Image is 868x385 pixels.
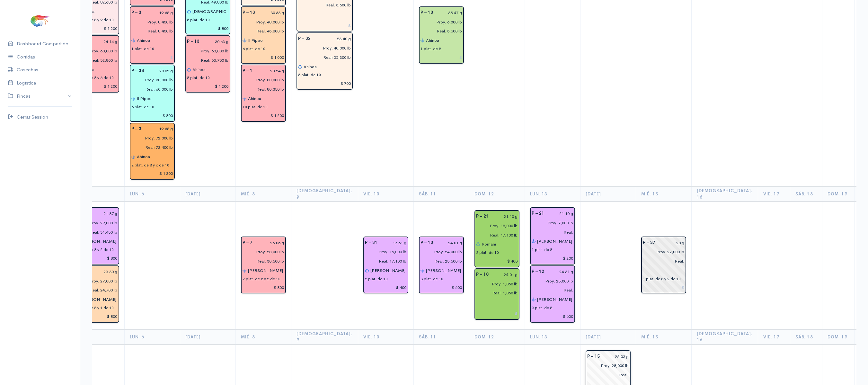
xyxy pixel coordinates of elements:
[639,247,685,256] input: estimadas
[358,329,413,345] th: Vie. 10
[74,265,119,323] div: Piscina: 36 Peso: 23.30 g Libras Proy: 27,000 lb Libras Reales: 24,700 lb Rendimiento: 91.5% Empa...
[124,329,180,345] th: Lun. 6
[259,8,284,17] input: g
[413,329,469,345] th: Sáb. 11
[69,329,124,345] th: Dom. 5
[413,186,469,202] th: Sáb. 11
[417,247,462,256] input: estimadas
[241,6,286,64] div: Piscina: 13 Peso: 30.63 g Libras Proy: 48,000 lb Libras Reales: 45,800 lb Rendimiento: 95.4% Empa...
[472,289,518,298] input: pescadas
[790,329,822,345] th: Sáb. 18
[822,329,855,345] th: Dom. 19
[74,35,119,93] div: Piscina: 4 Peso: 24.14 g Libras Proy: 60,000 lb Libras Reales: 52,800 lb Rendimiento: 88.0% Empac...
[145,124,173,134] input: g
[243,276,280,282] div: 2 plat. de 8 y 2 de 10
[419,6,464,64] div: Piscina: 10 Peso: 35.47 g Libras Proy: 6,000 lb Libras Reales: 5,600 lb Rendimiento: 93.3% Empaca...
[76,247,114,253] div: 2 plat. de 8 y 2 de 10
[417,238,437,247] div: P – 10
[90,37,118,46] input: g
[528,218,573,228] input: estimadas
[548,209,573,218] input: g
[421,53,462,62] input: $
[128,143,173,152] input: pescadas
[256,66,284,76] input: g
[691,329,758,345] th: [DEMOGRAPHIC_DATA]. 16
[130,6,175,64] div: Piscina: 3 Peso: 19.68 g Libras Proy: 8,450 lb Libras Reales: 8,450 lb Rendimiento: 100.0% Empaca...
[822,186,855,202] th: Dom. 19
[472,270,492,279] div: P – 10
[131,111,173,120] input: $
[421,46,441,52] div: 1 plat. de 8
[128,8,145,17] div: P – 3
[636,186,691,202] th: Mié. 15
[131,169,173,178] input: $
[148,66,173,76] input: g
[74,207,119,264] div: Piscina: 3 Peso: 21.87 g Libras Proy: 29,000 lb Libras Reales: 31,450 lb Rendimiento: 108.4% Empa...
[469,329,525,345] th: Dom. 12
[76,24,118,33] input: $
[131,162,169,168] div: 2 plat. de 8 y 6 de 10
[528,209,548,218] div: P – 21
[363,237,408,294] div: Piscina: 31 Peso: 17.51 g Libras Proy: 16,000 lb Libras Reales: 17,100 lb Rendimiento: 106.9% Emp...
[239,256,284,266] input: pescadas
[128,133,173,143] input: estimadas
[532,305,552,311] div: 3 plat. de 8
[472,279,518,289] input: estimadas
[294,0,351,10] input: pescadas
[641,237,686,294] div: Piscina: 37 Peso: 28 g Libras Proy: 22,000 lb Empacadora: Sin asignar Plataformas: 1 plat. de 8 y...
[76,17,114,23] div: 1 plat. de 8 y 9 de 10
[183,46,229,56] input: estimadas
[128,76,173,85] input: estimadas
[525,329,580,345] th: Lun. 13
[381,238,407,247] input: g
[492,270,518,279] input: g
[297,32,353,90] div: Piscina: 32 Peso: 23.40 g Libras Proy: 40,000 lb Libras Reales: 35,300 lb Rendimiento: 88.3% Empa...
[474,268,519,320] div: Piscina: 10 Peso: 24.01 g Libras Proy: 1,050 lb Libras Reales: 1,050 lb Rendimiento: 100.0% Empac...
[580,186,636,202] th: [DATE]
[365,283,407,292] input: $
[758,329,790,345] th: Vie. 17
[239,66,256,76] div: P – 1
[314,34,351,43] input: g
[472,212,492,221] div: P – 21
[72,56,118,65] input: pescadas
[239,17,284,27] input: estimadas
[643,283,685,292] input: $
[243,53,284,62] input: $
[203,37,229,46] input: g
[241,237,286,294] div: Piscina: 7 Peso: 26.05 g Libras Proy: 28,000 lb Libras Reales: 30,500 lb Rendimiento: 108.9% Empa...
[361,247,407,256] input: estimadas
[130,123,175,180] div: Piscina: 3 Peso: 19.68 g Libras Proy: 72,000 lb Libras Reales: 72,400 lb Rendimiento: 100.6% Empa...
[92,267,118,276] input: g
[183,56,229,65] input: pescadas
[76,82,118,91] input: $
[187,17,210,23] div: 5 plat. de 10
[437,238,462,247] input: g
[361,238,381,247] div: P – 31
[583,361,629,371] input: estimadas
[128,66,148,76] div: P – 38
[72,46,118,56] input: estimadas
[243,283,284,292] input: $
[419,237,464,294] div: Piscina: 10 Peso: 24.01 g Libras Proy: 24,000 lb Libras Reales: 25,500 lb Rendimiento: 106.3% Emp...
[365,276,388,282] div: 2 plat. de 10
[790,186,822,202] th: Sáb. 18
[243,46,265,52] div: 6 plat. de 10
[180,186,235,202] th: [DATE]
[72,286,118,295] input: pescadas
[528,276,573,286] input: estimadas
[361,256,407,266] input: pescadas
[532,312,573,321] input: $
[235,186,291,202] th: Mié. 8
[525,186,580,202] th: Lun. 13
[76,305,114,311] div: 3 plat. de 8 y 1 de 10
[185,35,230,93] div: Piscina: 13 Peso: 30.63 g Libras Proy: 63,000 lb Libras Reales: 63,750 lb Rendimiento: 101.2% Emp...
[298,21,351,30] input: $
[76,75,114,81] div: 2 plat. de 8 y 6 de 10
[474,210,519,267] div: Piscina: 21 Peso: 21.10 g Libras Proy: 18,000 lb Libras Reales: 17,100 lb Rendimiento: 95.0% Empa...
[421,283,462,292] input: $
[659,238,685,247] input: g
[530,207,575,264] div: Piscina: 21 Peso: 21.10 g Libras Proy: 7,000 lb Empacadora: Songa Gabarra: Shakira 2 Plataformas:...
[76,312,118,321] input: $
[528,267,548,276] div: P – 12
